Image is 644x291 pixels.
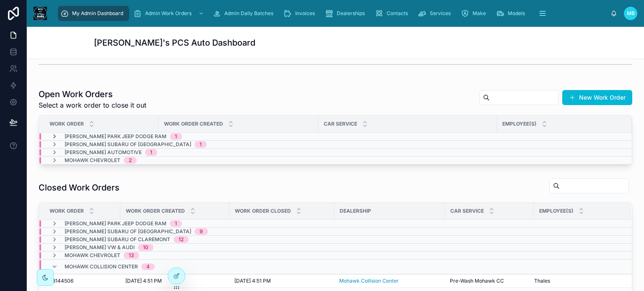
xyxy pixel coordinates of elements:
[129,157,132,164] div: 2
[49,278,73,284] span: R3144506
[94,37,255,49] h1: [PERSON_NAME]'s PCS Auto Dashboard
[39,100,146,110] span: Select a work order to close it out
[164,121,223,127] span: Work Order Created
[340,208,371,214] span: Dealership
[65,263,138,270] span: Mohawk Collision Center
[450,278,504,284] span: Pre-Wash Mohawk CC
[49,208,84,214] span: Work Order
[493,6,531,21] a: Models
[502,121,537,127] span: Employee(s)
[473,10,486,17] span: Make
[65,244,135,251] span: [PERSON_NAME] VW & Audi
[65,228,191,235] span: [PERSON_NAME] Subaru of [GEOGRAPHIC_DATA]
[65,236,170,243] span: [PERSON_NAME] Subaru of Claremont
[131,6,208,21] a: Admin Work Orders
[234,278,271,284] span: [DATE] 4:51 PM
[65,252,120,259] span: Mohawk Chevrolet
[539,208,574,214] span: Employee(s)
[339,278,399,284] a: Mohawk Collision Center
[534,278,621,284] a: Thales
[322,6,371,21] a: Dealerships
[34,7,47,20] img: App logo
[175,133,177,140] div: 1
[126,208,185,214] span: Work Order Created
[65,141,191,148] span: [PERSON_NAME] Subaru of [GEOGRAPHIC_DATA]
[129,252,134,259] div: 13
[150,149,152,156] div: 1
[372,6,414,21] a: Contacts
[210,6,279,21] a: Admin Daily Batches
[125,278,162,284] span: [DATE] 4:51 PM
[200,228,203,235] div: 9
[281,6,321,21] a: Invoices
[65,133,166,140] span: [PERSON_NAME] Park Jeep Dodge Ram
[339,278,440,284] a: Mohawk Collision Center
[179,236,184,243] div: 12
[49,278,115,284] a: R3144506
[627,10,635,17] span: MB
[450,208,484,214] span: Car Service
[72,10,123,17] span: My Admin Dashboard
[458,6,492,21] a: Make
[65,157,120,164] span: Mohawk Chevrolet
[234,278,329,284] a: [DATE] 4:51 PM
[146,263,150,270] div: 4
[65,220,166,227] span: [PERSON_NAME] Park Jeep Dodge Ram
[415,6,457,21] a: Services
[54,4,610,23] div: scrollable content
[534,278,550,284] span: Thales
[145,10,192,17] span: Admin Work Orders
[39,88,146,100] h1: Open Work Orders
[430,10,451,17] span: Services
[295,10,315,17] span: Invoices
[450,278,529,284] a: Pre-Wash Mohawk CC
[562,90,632,105] button: New Work Order
[337,10,365,17] span: Dealerships
[58,6,129,21] a: My Admin Dashboard
[49,121,84,127] span: Work Order
[39,182,119,193] h1: Closed Work Orders
[65,149,142,156] span: [PERSON_NAME] Automotive
[508,10,525,17] span: Models
[200,141,202,148] div: 1
[387,10,408,17] span: Contacts
[324,121,357,127] span: Car Service
[235,208,291,214] span: Work Order Closed
[175,220,177,227] div: 1
[143,244,148,251] div: 10
[125,278,224,284] a: [DATE] 4:51 PM
[224,10,273,17] span: Admin Daily Batches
